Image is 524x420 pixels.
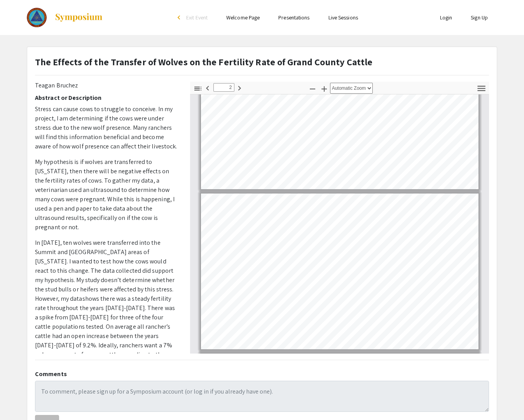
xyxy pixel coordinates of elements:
button: Zoom In [318,83,331,94]
input: Page [213,83,234,92]
button: Next Page [233,82,246,93]
span: Exit Event [186,14,208,21]
span: In [DATE], ten wolves were transferred into the Summit and [GEOGRAPHIC_DATA] areas of [US_STATE].... [35,239,175,303]
h2: Abstract or Description [35,94,178,101]
img: 2025 Colorado Science and Engineering Fair [27,8,47,27]
div: arrow_back_ios [178,15,182,20]
button: Zoom Out [306,83,319,94]
img: Symposium by ForagerOne [54,13,103,22]
button: Tools [475,83,488,94]
select: Zoom [330,83,373,94]
a: Welcome Page [226,14,260,21]
div: Page 2 [197,190,482,353]
span: shows there was a steady fertility rate throughout the years [DATE]-[DATE]. There was a spike fro... [35,295,175,387]
p: Teagan Bruchez [35,81,178,90]
a: Live Sessions [328,14,358,21]
span: My hypothesis is if wolves are transferred to [US_STATE], then there will be negative effects on ... [35,158,175,231]
h2: Comments [35,370,489,378]
iframe: Chat [6,385,33,414]
a: Presentations [278,14,309,21]
button: Toggle Sidebar [191,83,204,94]
div: Page 1 [197,30,482,193]
a: 2025 Colorado Science and Engineering Fair [27,8,103,27]
a: Sign Up [471,14,488,21]
button: Previous Page [201,82,214,93]
span: Stress can cause cows to struggle to conceive. In my project, I am determining if the cows were u... [35,105,177,150]
a: Login [440,14,452,21]
strong: The Effects of the Transfer of Wolves on the Fertility Rate of Grand County Cattle [35,56,372,68]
